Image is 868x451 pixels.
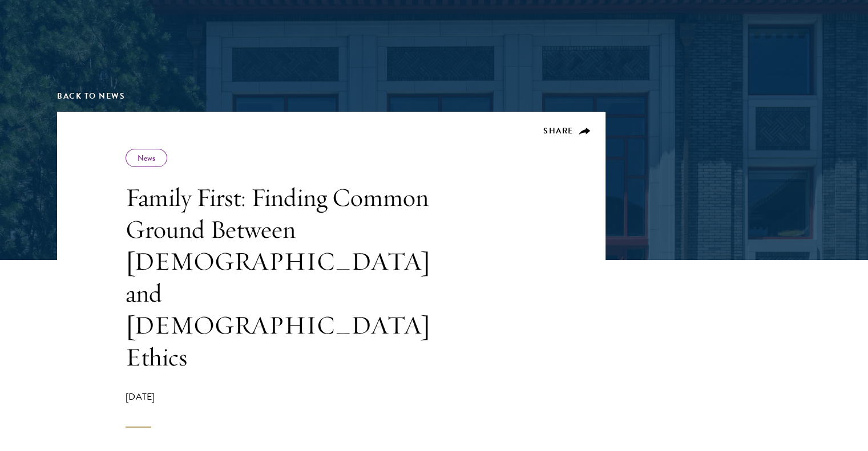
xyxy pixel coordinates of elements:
span: Share [543,125,574,137]
a: News [138,152,155,164]
h1: Family First: Finding Common Ground Between [DEMOGRAPHIC_DATA] and [DEMOGRAPHIC_DATA] Ethics [126,181,451,373]
div: [DATE] [126,390,451,428]
button: Share [543,126,591,136]
a: Back to News [57,90,125,102]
